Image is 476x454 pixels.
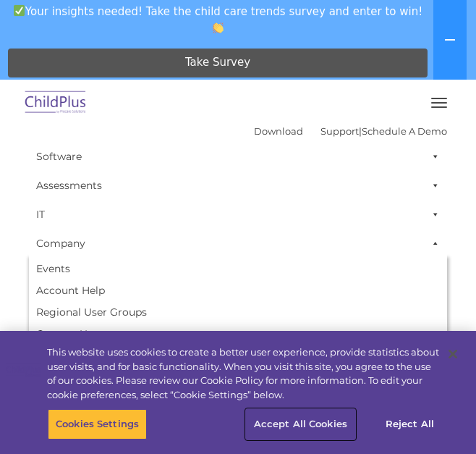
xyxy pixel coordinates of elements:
[29,200,447,229] a: IT
[437,338,469,370] button: Close
[185,50,250,75] span: Take Survey
[48,409,147,440] button: Cookies Settings
[246,409,355,440] button: Accept All Cookies
[365,409,455,440] button: Reject All
[29,323,447,345] a: Contact Us
[29,142,447,171] a: Software
[362,125,447,137] a: Schedule A Demo
[14,5,25,16] img: ✅
[29,258,447,279] a: Events
[254,125,447,137] font: |
[320,125,359,137] a: Support
[29,229,447,258] a: Company
[22,86,90,120] img: ChildPlus by Procare Solutions
[213,22,224,33] img: 👏
[254,125,303,137] a: Download
[200,96,245,106] span: Last name
[8,49,428,77] a: Take Survey
[200,155,262,166] span: Phone number
[29,171,447,200] a: Assessments
[29,301,447,323] a: Regional User Groups
[47,345,441,402] div: This website uses cookies to create a better user experience, provide statistics about user visit...
[29,279,447,301] a: Account Help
